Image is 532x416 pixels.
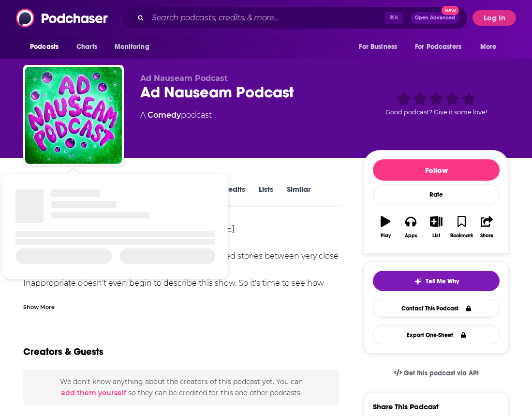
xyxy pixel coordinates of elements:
span: Charts [76,40,97,54]
span: Podcasts [30,40,59,54]
button: open menu [108,38,162,56]
button: Follow [373,159,500,181]
img: Podchaser - Follow, Share and Rate Podcasts [16,9,109,27]
button: Play [373,210,398,245]
div: Search podcasts, credits, & more... [121,7,468,29]
button: Share [474,210,500,245]
div: Apps [405,233,417,239]
span: Monitoring [115,40,149,54]
div: Good podcast? Give it some love! [364,74,509,134]
div: Share [480,233,493,239]
a: Lists [259,185,273,207]
span: Good podcast? Give it some love! [385,108,487,116]
button: open menu [352,38,409,56]
a: Credits [220,185,245,207]
span: Ad Nauseam Podcast [140,74,228,83]
button: Bookmark [449,210,474,245]
img: Ad Nauseam Podcast [25,67,122,164]
button: open menu [409,38,475,56]
span: For Podcasters [415,40,461,54]
button: Export One-Sheet [373,325,500,344]
span: New [442,6,459,15]
img: tell me why sparkle [414,277,422,285]
button: Log In [473,10,516,26]
button: open menu [23,38,71,56]
button: tell me why sparkleTell Me Why [373,271,500,291]
div: A podcast [140,109,212,121]
a: Get this podcast via API [386,361,487,385]
span: We don't know anything about the creators of this podcast yet . You can so they can be credited f... [60,377,303,397]
span: ⌘ K [385,12,403,24]
a: Comedy [148,110,181,120]
span: For Business [359,40,397,54]
button: open menu [473,38,509,56]
a: Similar [287,185,310,207]
div: Rate [373,185,500,204]
a: Charts [70,38,103,56]
a: Contact This Podcast [373,299,500,318]
div: Bookmark [450,233,473,239]
button: List [424,210,449,245]
div: Play [381,233,391,239]
button: Open AdvancedNew [411,12,459,24]
span: Open Advanced [415,15,455,20]
span: More [480,40,497,54]
h3: Share This Podcast [373,402,439,411]
button: Apps [398,210,423,245]
div: List [432,233,440,239]
input: Search podcasts, credits, & more... [148,10,385,26]
span: Tell Me Why [426,277,459,285]
button: add them yourself [61,389,126,397]
span: Get this podcast via API [404,369,479,377]
h2: Creators & Guests [23,346,103,358]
